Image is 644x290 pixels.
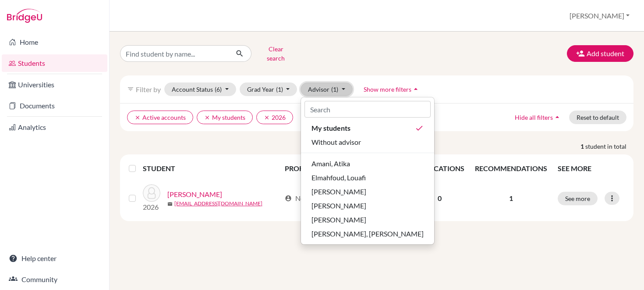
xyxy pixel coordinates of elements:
[215,86,222,93] span: (6)
[311,229,424,239] span: [PERSON_NAME], [PERSON_NAME]
[240,82,297,96] button: Grad Year(1)
[301,135,434,149] button: Without advisor
[301,185,434,199] button: [PERSON_NAME]
[2,33,107,51] a: Home
[311,123,350,133] span: My students
[167,201,173,207] span: mail
[311,215,366,225] span: [PERSON_NAME]
[167,189,222,200] a: [PERSON_NAME]
[2,97,107,115] a: Documents
[409,179,470,218] td: 0
[311,137,361,147] span: Without advisor
[280,158,352,179] th: PROFILE
[409,158,470,179] th: APPLICATIONS
[127,86,134,93] i: filter_list
[301,171,434,185] button: Elmahfoud, Louafi
[566,7,633,24] button: [PERSON_NAME]
[515,114,553,121] span: Hide all filters
[311,200,366,211] span: [PERSON_NAME]
[285,193,329,204] div: No interest
[558,192,598,205] button: See more
[311,186,366,197] span: [PERSON_NAME]
[553,113,562,122] i: arrow_drop_up
[415,124,424,132] i: done
[311,172,366,183] span: Elmahfoud, Louafi
[585,142,633,151] span: student in total
[331,86,338,93] span: (1)
[475,193,547,204] p: 1
[301,227,434,241] button: [PERSON_NAME], [PERSON_NAME]
[174,200,262,208] a: [EMAIL_ADDRESS][DOMAIN_NAME]
[197,111,253,124] button: clearMy students
[276,86,283,93] span: (1)
[251,42,300,65] button: Clear search
[204,115,210,121] i: clear
[567,45,633,62] button: Add student
[364,86,411,93] span: Show more filters
[264,115,270,121] i: clear
[134,115,141,121] i: clear
[301,82,353,96] button: Advisor(1)
[301,199,434,213] button: [PERSON_NAME]
[2,271,107,288] a: Community
[127,111,193,124] button: clearActive accounts
[2,118,107,136] a: Analytics
[304,101,431,118] input: Search
[143,202,160,212] p: 2026
[356,82,428,96] button: Show more filtersarrow_drop_up
[256,111,293,124] button: clear2026
[2,54,107,72] a: Students
[301,97,435,245] div: Advisor(1)
[164,82,236,96] button: Account Status(6)
[7,9,42,23] img: Bridge-U
[136,85,161,93] span: Filter by
[311,158,350,169] span: Amani, Atika
[143,184,160,202] img: Kabbaj, Maria
[301,121,434,135] button: My studentsdone
[569,111,626,124] button: Reset to default
[580,142,585,151] strong: 1
[301,157,434,171] button: Amani, Atika
[285,195,292,202] span: account_circle
[143,158,280,179] th: STUDENT
[470,158,552,179] th: RECOMMENDATIONS
[411,85,420,93] i: arrow_drop_up
[552,158,630,179] th: SEE MORE
[507,111,569,124] button: Hide all filtersarrow_drop_up
[2,250,107,267] a: Help center
[2,76,107,93] a: Universities
[301,213,434,227] button: [PERSON_NAME]
[120,45,229,62] input: Find student by name...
